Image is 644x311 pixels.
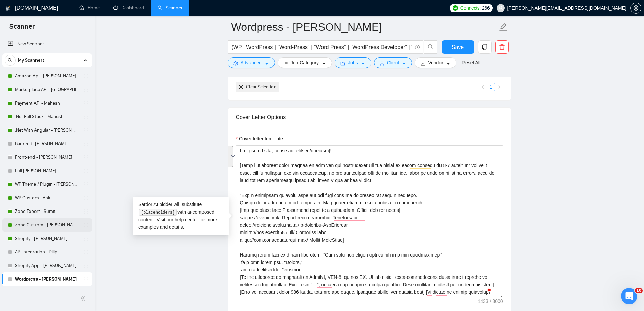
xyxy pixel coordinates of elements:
a: Zoho Custom - [PERSON_NAME] [15,218,79,232]
button: settingAdvancedcaret-down [228,57,275,68]
a: .Net With Angular - [PERSON_NAME] [15,124,79,137]
a: setting [630,5,641,11]
span: Save [452,43,464,51]
span: copy [478,44,491,50]
span: delete [496,44,508,50]
span: caret-down [264,61,269,66]
a: Amazon Api - [PERSON_NAME] [15,69,79,83]
span: holder [83,168,89,174]
button: folderJobscaret-down [335,57,371,68]
span: Connects: [460,4,481,12]
li: Previous Page [479,83,487,91]
span: holder [83,195,89,201]
div: Clear Selection [246,83,277,91]
span: setting [631,5,641,11]
li: Next Page [495,83,503,91]
span: caret-down [402,61,406,66]
span: info-circle [415,45,420,49]
button: Save [442,40,474,54]
div: Cover Letter Options [236,108,503,127]
button: right [495,83,503,91]
span: Job Category [291,59,319,66]
span: holder [83,87,89,92]
span: user [380,61,384,66]
a: 1 [487,83,495,91]
a: searchScanner [158,5,183,11]
span: holder [83,249,89,255]
a: Marketplace API - [GEOGRAPHIC_DATA] [15,83,79,96]
button: copy [478,40,492,54]
span: holder [83,236,89,241]
span: holder [83,114,89,119]
span: Scanner [4,22,40,36]
li: New Scanner [2,37,92,51]
span: close-circle [239,85,243,89]
span: holder [83,276,89,282]
span: Jobs [348,59,358,66]
span: caret-down [446,61,451,66]
div: Sardor AI bidder will substitute with ai-composed content. Visit our for more examples and details. [133,197,229,235]
label: Cover letter template: [236,135,284,142]
input: Search Freelance Jobs... [232,43,412,51]
span: user [498,6,503,10]
span: left [481,85,485,89]
button: idcardVendorcaret-down [415,57,456,68]
a: New Scanner [8,37,87,51]
span: idcard [421,61,425,66]
input: Scanner name... [231,19,498,36]
li: My Scanners [2,53,92,286]
code: [placeholders] [139,209,176,216]
img: logo [6,3,10,14]
span: folder [340,61,345,66]
span: holder [83,182,89,187]
span: holder [83,101,89,106]
span: caret-down [321,61,326,66]
a: dashboardDashboard [113,5,144,11]
a: .Net Full Stack - Mahesh [15,110,79,124]
img: upwork-logo.png [453,5,458,11]
button: setting [630,3,641,14]
li: 1 [487,83,495,91]
a: Payment API - Mahesh [15,96,79,110]
span: Advanced [241,59,262,66]
span: holder [83,128,89,133]
span: 266 [482,4,490,12]
a: Wordpress - [PERSON_NAME] [15,272,79,286]
span: 10 [635,288,643,293]
a: Reset All [462,59,480,66]
span: caret-down [361,61,365,66]
button: userClientcaret-down [374,57,412,68]
span: holder [83,141,89,147]
a: WP Custom - Ankit [15,191,79,205]
span: edit [499,23,508,31]
span: double-left [80,295,87,302]
span: search [424,44,437,50]
a: help center [175,217,198,222]
button: delete [495,40,509,54]
a: WP Theme / Plugin - [PERSON_NAME] [15,178,79,191]
a: Zoho Expert - Sumit [15,205,79,218]
span: holder [83,73,89,79]
span: search [5,58,15,63]
iframe: Intercom live chat [621,288,637,304]
button: search [5,55,16,66]
span: Vendor [428,59,443,66]
a: Shopify App - [PERSON_NAME] [15,259,79,272]
span: holder [83,209,89,214]
button: search [424,40,437,54]
span: Client [387,59,399,66]
a: homeHome [79,5,100,11]
span: setting [233,61,238,66]
span: right [497,85,501,89]
a: Backend- [PERSON_NAME] [15,137,79,151]
span: bars [283,61,288,66]
button: left [479,83,487,91]
button: barsJob Categorycaret-down [278,57,332,68]
span: My Scanners [18,53,45,67]
a: Shopify - [PERSON_NAME] [15,232,79,245]
span: holder [83,263,89,268]
span: holder [83,222,89,228]
textarea: To enrich screen reader interactions, please activate Accessibility in Grammarly extension settings [236,145,503,297]
a: Front-end - [PERSON_NAME] [15,151,79,164]
span: holder [83,155,89,160]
